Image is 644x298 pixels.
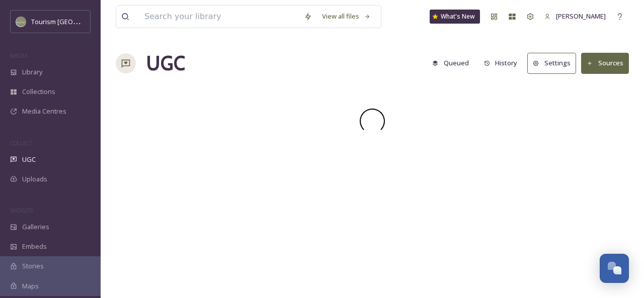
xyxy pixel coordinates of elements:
[22,155,36,164] span: UGC
[22,174,47,184] span: Uploads
[31,17,121,26] span: Tourism [GEOGRAPHIC_DATA]
[479,53,523,73] button: History
[146,48,185,78] a: UGC
[16,17,26,27] img: Abbotsford_Snapsea.png
[10,207,33,214] span: WIDGETS
[600,254,629,283] button: Open Chat
[22,222,49,232] span: Galleries
[317,7,376,26] a: View all files
[10,52,28,59] span: MEDIA
[22,242,47,251] span: Embeds
[479,53,528,73] a: History
[430,10,480,24] a: What's New
[427,53,479,73] a: Queued
[527,53,576,73] button: Settings
[22,87,55,96] span: Collections
[527,53,581,73] a: Settings
[427,53,474,73] button: Queued
[539,7,611,26] a: [PERSON_NAME]
[139,6,299,28] input: Search your library
[22,261,44,271] span: Stories
[22,281,39,291] span: Maps
[556,12,606,21] span: [PERSON_NAME]
[22,67,42,77] span: Library
[22,107,66,116] span: Media Centres
[10,139,32,147] span: COLLECT
[581,53,629,73] button: Sources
